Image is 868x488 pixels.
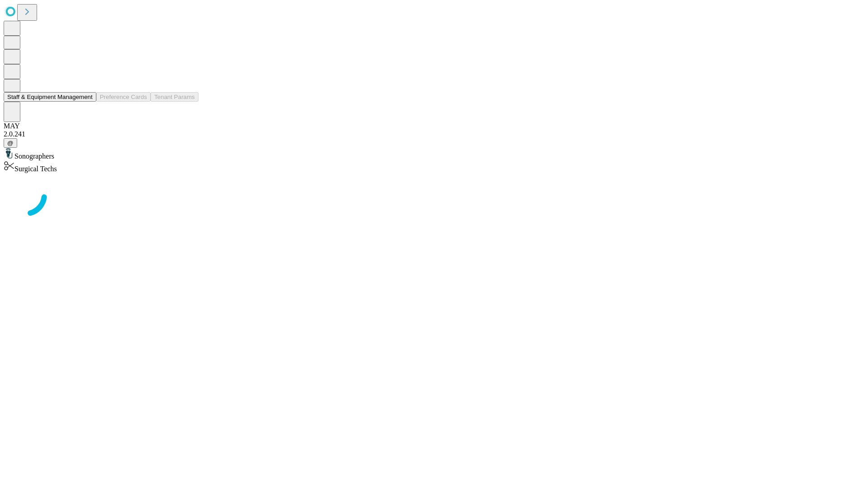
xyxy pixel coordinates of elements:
[4,130,864,138] div: 2.0.241
[151,92,198,102] button: Tenant Params
[4,138,17,148] button: @
[7,140,14,146] span: @
[4,160,864,173] div: Surgical Techs
[4,148,864,160] div: Sonographers
[4,122,864,130] div: MAY
[4,92,96,102] button: Staff & Equipment Management
[96,92,151,102] button: Preference Cards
